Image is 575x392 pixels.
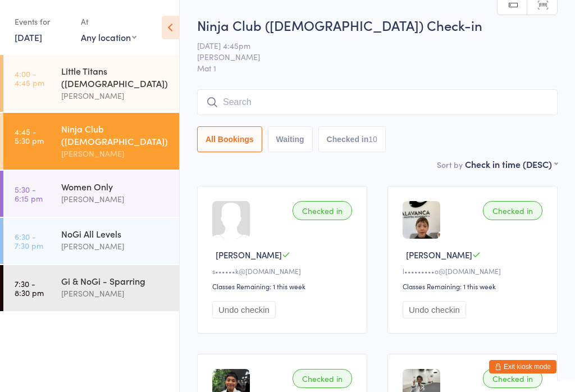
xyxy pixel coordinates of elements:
[61,89,170,102] div: [PERSON_NAME]
[197,16,558,34] h2: Ninja Club ([DEMOGRAPHIC_DATA]) Check-in
[483,201,542,220] div: Checked in
[406,249,472,261] span: [PERSON_NAME]
[15,69,44,87] time: 4:00 - 4:45 pm
[3,265,179,311] a: 7:30 -8:30 pmGi & NoGi - Sparring[PERSON_NAME]
[197,89,558,115] input: Search
[437,159,463,170] label: Sort by
[61,227,170,240] div: NoGi All Levels
[15,185,43,203] time: 5:30 - 6:15 pm
[61,147,170,160] div: [PERSON_NAME]
[403,281,546,291] div: Classes Remaining: 1 this week
[3,55,179,112] a: 4:00 -4:45 pmLittle Titans ([DEMOGRAPHIC_DATA])[PERSON_NAME]
[197,62,558,74] span: Mat 1
[3,218,179,264] a: 6:30 -7:30 pmNoGi All Levels[PERSON_NAME]
[61,180,170,193] div: Women Only
[61,287,170,300] div: [PERSON_NAME]
[465,158,558,170] div: Check in time (DESC)
[3,171,179,217] a: 5:30 -6:15 pmWomen Only[PERSON_NAME]
[15,12,70,31] div: Events for
[3,113,179,170] a: 4:45 -5:30 pmNinja Club ([DEMOGRAPHIC_DATA])[PERSON_NAME]
[15,127,44,145] time: 4:45 - 5:30 pm
[61,193,170,206] div: [PERSON_NAME]
[212,266,355,276] div: s••••••k@[DOMAIN_NAME]
[197,40,540,51] span: [DATE] 4:45pm
[61,240,170,253] div: [PERSON_NAME]
[61,65,170,89] div: Little Titans ([DEMOGRAPHIC_DATA])
[81,31,136,43] div: Any location
[212,281,355,291] div: Classes Remaining: 1 this week
[15,31,42,43] a: [DATE]
[61,122,170,147] div: Ninja Club ([DEMOGRAPHIC_DATA])
[81,12,136,31] div: At
[403,301,466,318] button: Undo checkin
[318,126,386,152] button: Checked in10
[489,360,556,373] button: Exit kiosk mode
[197,51,540,62] span: [PERSON_NAME]
[216,249,282,261] span: [PERSON_NAME]
[197,126,262,152] button: All Bookings
[483,369,542,388] div: Checked in
[403,201,440,239] img: image1727687772.png
[61,275,170,287] div: Gi & NoGi - Sparring
[212,301,276,318] button: Undo checkin
[293,201,352,220] div: Checked in
[293,369,352,388] div: Checked in
[368,135,377,144] div: 10
[15,232,43,250] time: 6:30 - 7:30 pm
[268,126,313,152] button: Waiting
[15,279,44,297] time: 7:30 - 8:30 pm
[403,266,546,276] div: l•••••••••o@[DOMAIN_NAME]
